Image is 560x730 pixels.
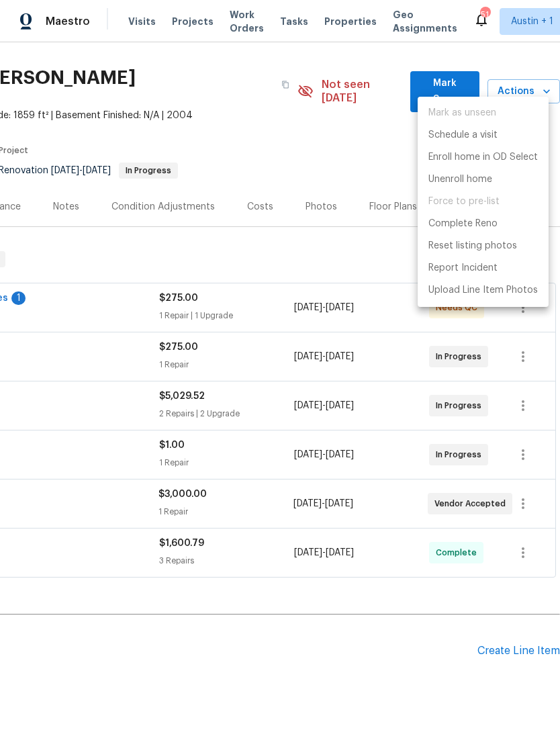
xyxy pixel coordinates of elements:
[428,150,538,165] p: Enroll home in OD Select
[428,217,498,231] p: Complete Reno
[418,191,549,213] span: Setup visit must be completed before moving home to pre-list
[428,239,517,253] p: Reset listing photos
[428,173,492,187] p: Unenroll home
[428,128,498,142] p: Schedule a visit
[428,283,538,298] p: Upload Line Item Photos
[428,261,498,275] p: Report Incident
